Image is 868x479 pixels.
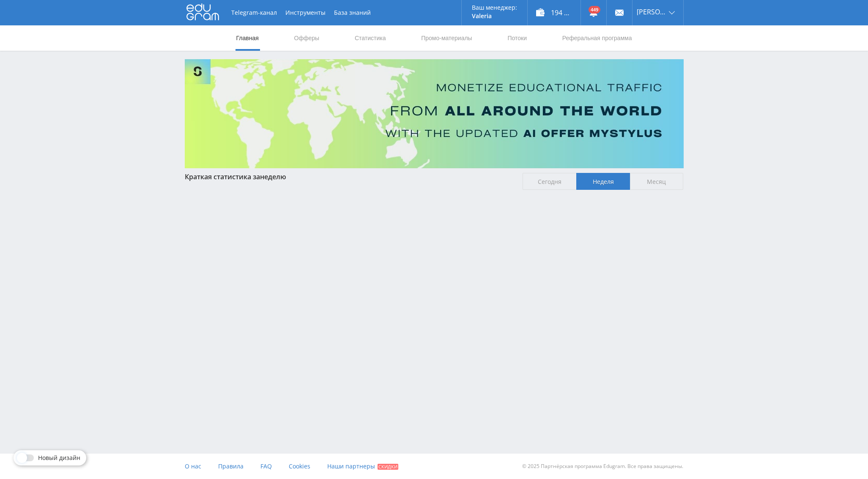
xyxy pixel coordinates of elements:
[260,454,272,479] a: FAQ
[472,13,517,19] p: Valeria
[185,59,684,168] img: Banner
[185,462,201,470] span: О нас
[260,462,272,470] span: FAQ
[327,454,398,479] a: Наши партнеры Скидки
[218,454,244,479] a: Правила
[576,173,630,190] span: Неделя
[420,25,473,51] a: Промо-материалы
[38,454,80,461] span: Новый дизайн
[354,25,387,51] a: Статистика
[438,454,683,479] div: © 2025 Партнёрская программа Edugram. Все права защищены.
[185,454,201,479] a: О нас
[561,25,633,51] a: Реферальная программа
[523,173,576,190] span: Сегодня
[260,172,286,181] span: неделю
[218,462,244,470] span: Правила
[637,8,666,15] span: [PERSON_NAME]
[185,173,515,181] div: Краткая статистика за
[378,464,398,470] span: Скидки
[630,173,684,190] span: Месяц
[289,454,310,479] a: Cookies
[507,25,528,51] a: Потоки
[472,4,517,11] p: Ваш менеджер:
[289,462,310,470] span: Cookies
[293,25,320,51] a: Офферы
[235,25,260,51] a: Главная
[327,462,375,470] span: Наши партнеры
